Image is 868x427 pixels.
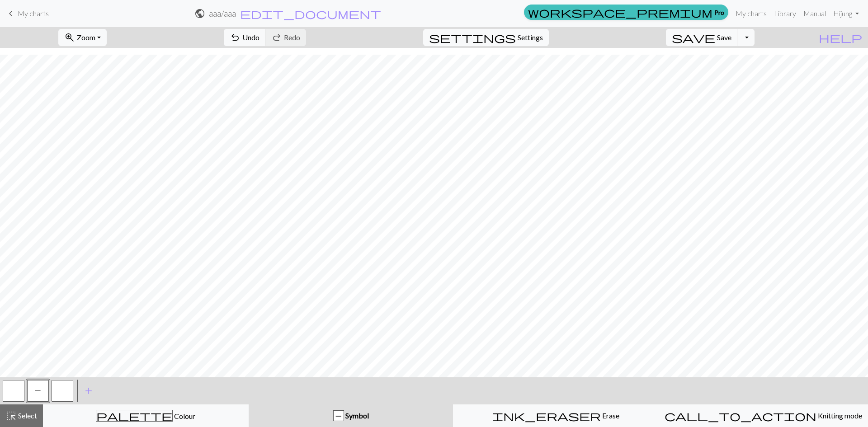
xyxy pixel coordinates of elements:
button: P [27,380,49,402]
span: public [194,7,205,20]
span: highlight_alt [6,409,17,422]
i: Settings [429,32,516,43]
span: purl [35,387,41,394]
button: Erase [453,404,659,427]
span: Settings [518,32,543,43]
button: P Symbol [249,404,453,427]
span: Symbol [344,411,369,420]
span: ink_eraser [492,409,601,422]
a: Library [770,5,800,23]
span: zoom_in [64,31,75,44]
span: Colour [173,412,195,420]
div: P [334,411,344,422]
span: workspace_premium [528,6,712,19]
a: Hijung [830,5,863,23]
span: Save [717,33,731,42]
span: save [672,31,715,44]
button: Knitting mode [659,404,868,427]
button: Zoom [58,29,107,46]
a: Pro [524,5,728,20]
span: undo [230,31,241,44]
a: My charts [5,6,49,21]
a: My charts [732,5,770,23]
span: call_to_action [665,409,816,422]
span: My charts [18,9,49,18]
button: Colour [43,404,249,427]
span: add [83,385,94,397]
h2: aaa / aaa [209,8,236,19]
span: help [819,31,862,44]
span: edit_document [240,7,381,20]
span: palette [96,409,172,422]
span: keyboard_arrow_left [5,7,16,20]
span: Select [17,411,37,420]
a: Manual [800,5,830,23]
button: SettingsSettings [423,29,549,46]
span: Zoom [77,33,95,42]
span: settings [429,31,516,44]
button: Undo [224,29,266,46]
span: Undo [242,33,259,42]
span: Erase [601,411,619,420]
span: Knitting mode [816,411,862,420]
button: Save [666,29,738,46]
